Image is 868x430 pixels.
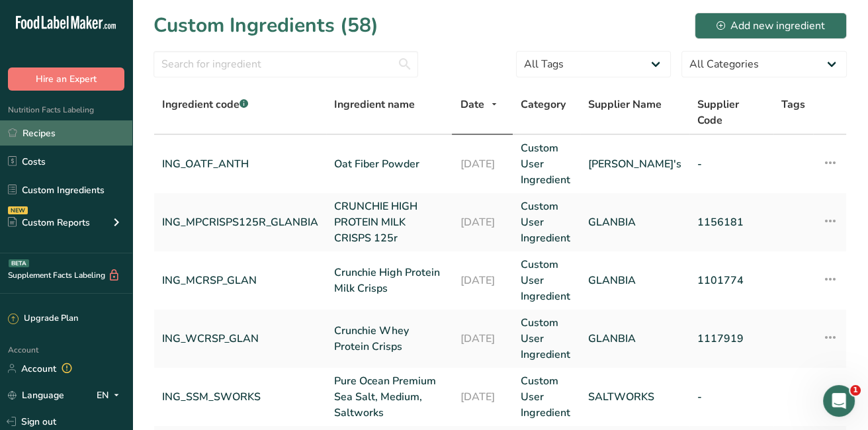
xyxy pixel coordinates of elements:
a: Language [8,384,64,407]
div: NEW [8,206,28,214]
a: Crunchie High Protein Milk Crisps [334,265,444,296]
a: GLANBIA [588,214,681,230]
div: EN [97,387,124,403]
a: ING_OATF_ANTH [162,156,318,172]
a: [DATE] [460,273,504,288]
span: Date [460,97,484,112]
a: CRUNCHIE HIGH PROTEIN MILK CRISPS 125r [334,198,444,246]
a: [DATE] [460,331,504,347]
a: - [697,389,765,405]
a: 1117919 [697,331,765,347]
a: Custom User Ingredient [521,198,572,246]
div: Add new ingredient [716,18,825,34]
button: Hire an Expert [8,67,124,91]
a: ING_WCRSP_GLAN [162,331,318,347]
a: Custom User Ingredient [521,315,572,363]
iframe: Intercom live chat [823,385,855,417]
a: GLANBIA [588,273,681,288]
div: BETA [9,259,29,267]
span: Supplier Name [588,97,662,112]
a: [DATE] [460,156,504,172]
span: Category [521,97,566,112]
a: Crunchie Whey Protein Crisps [334,323,444,355]
a: ING_MCRSP_GLAN [162,273,318,288]
div: Custom Reports [8,216,90,230]
a: 1156181 [697,214,765,230]
a: 1101774 [697,273,765,288]
a: GLANBIA [588,331,681,347]
span: Ingredient code [162,97,248,112]
button: Add new ingredient [695,13,847,39]
a: [DATE] [460,389,504,405]
input: Search for ingredient [153,51,418,77]
span: Ingredient name [334,97,415,112]
a: Custom User Ingredient [521,373,572,421]
a: - [697,156,765,172]
a: Custom User Ingredient [521,140,572,188]
span: 1 [850,385,861,396]
a: Custom User Ingredient [521,257,572,304]
h1: Custom Ingredients (58) [153,11,378,40]
a: Pure Ocean Premium Sea Salt, Medium, Saltworks [334,373,444,421]
a: [PERSON_NAME]'s [588,156,681,172]
a: [DATE] [460,214,504,230]
a: ING_MPCRISPS125R_GLANBIA [162,214,318,230]
span: Supplier Code [697,97,765,128]
a: ING_SSM_SWORKS [162,389,318,405]
div: Upgrade Plan [8,312,78,325]
a: SALTWORKS [588,389,681,405]
span: Tags [781,97,805,112]
a: Oat Fiber Powder [334,156,444,172]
